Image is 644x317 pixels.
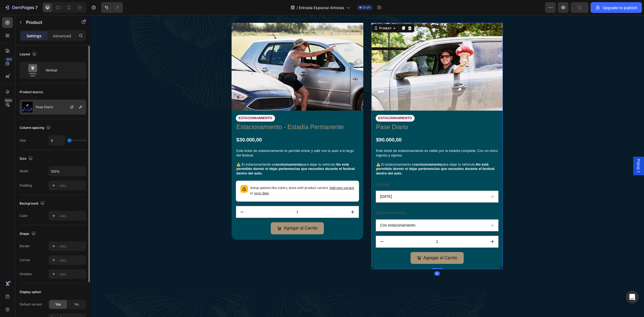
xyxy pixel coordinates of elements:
[20,51,38,58] div: Layout
[4,98,13,103] div: Beta
[49,166,86,176] input: Auto
[20,213,28,218] div: Color
[160,170,264,181] p: Setup options like colors, sizes with product variant.
[180,207,233,219] button: Agregar al Carrito
[148,101,182,105] p: ESTACIONAMIENTO
[591,2,642,13] button: Upgrade to publish
[20,138,26,143] div: Gap
[141,8,273,96] img: gempages_530364418496660512-ab869eda-cc45-4f9b-9a75-3d3eda13f0a7.jpg
[53,33,71,39] p: Advanced
[146,147,268,161] p: ⚠️ El estacionamiento es para dejar tu vehículo.
[20,90,43,94] div: Product source
[185,147,211,151] strong: exclusivamente
[285,166,300,173] legend: Entrada
[5,57,13,61] div: 450
[60,214,85,218] div: Add...
[20,302,42,307] div: Default variant
[20,124,52,132] div: Column spacing
[22,102,33,112] img: product feature img
[281,8,413,96] img: gempages_530364418496660512-1a41df39-4bd8-48af-b77c-c9546a97011f.jpg
[160,176,178,180] span: or
[35,4,38,11] p: 7
[20,272,32,276] div: Shadow
[285,121,408,129] div: $90.000,00
[320,237,373,249] button: Agregar al Carrito
[60,272,85,277] div: Add...
[60,258,85,263] div: Add...
[46,64,78,76] div: Vertical
[75,302,79,307] span: No
[49,136,65,145] input: Auto
[164,176,178,180] span: sync data
[626,291,639,304] div: Open Intercom Messenger
[286,134,408,161] p: Este ticket de estacionamiento es válido por la estadía completa. Con un único ingreso y egreso. ...
[20,290,41,294] div: Display option
[286,221,298,232] button: decrement
[101,2,123,13] div: Undo/Redo
[286,147,404,161] strong: No está permitido dormir ni dejar pertenencias que necesites durante el festival dentro del auto.
[20,230,37,238] div: Shape
[239,171,264,175] span: Add new variant
[288,101,322,105] p: ESTACIONAMIENTO
[146,134,268,143] p: Este ticket de estacionamiento te permite entrar y salir con tu auto a lo largo del festival.
[299,5,344,10] span: Entrada Especial Artistas
[60,183,85,188] div: Add...
[546,144,551,158] span: Popup 1
[285,194,316,202] legend: Estacionamiento
[363,5,371,10] span: Draft
[145,108,269,117] h1: Estacionamiento - Estadía Permanente
[325,147,351,151] strong: exclusivamente
[298,221,396,232] input: quantity
[285,108,408,117] h1: Pase Diario
[333,239,367,247] div: Agregar al Carrito
[396,221,408,232] button: increment
[297,5,298,10] span: /
[20,244,30,249] div: Border
[60,244,85,249] div: Add...
[193,209,227,217] div: Agregar al Carrito
[27,33,42,39] p: Settings
[256,191,268,203] button: increment
[20,169,28,174] div: Width
[595,5,637,10] div: Upgrade to publish
[2,2,40,13] button: 7
[90,15,644,317] iframe: To enrich screen reader interactions, please activate Accessibility in Grammarly extension settings
[20,200,46,207] div: Background
[288,11,302,16] div: Product
[36,105,53,109] p: Pase Diario
[20,183,32,188] div: Padding
[20,258,30,263] div: Corner
[26,19,72,25] p: Product
[55,302,61,307] span: Yes
[116,300,438,315] h2: un recuerdo de [PERSON_NAME]
[158,191,256,203] input: quantity
[146,191,158,203] button: decrement
[146,147,264,161] strong: No está permitido dormir ni dejar pertenencias que necesites durante el festival dentro del auto.
[145,121,269,129] div: $30.000,00
[20,155,34,162] div: Size
[344,256,349,261] div: 0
